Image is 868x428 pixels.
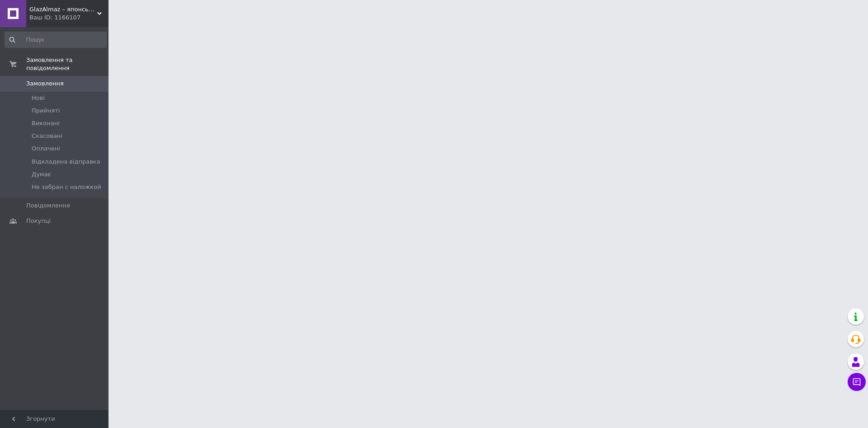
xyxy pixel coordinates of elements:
[32,170,51,179] span: Думає
[29,14,108,22] div: Ваш ID: 1166107
[29,5,97,14] span: GlazAlmaz – японські краплі для очей
[32,94,45,102] span: Нові
[5,32,107,48] input: Пошук
[26,202,70,210] span: Повідомлення
[26,217,51,225] span: Покупці
[32,158,100,166] span: Відкладена відправка
[26,56,108,72] span: Замовлення та повідомлення
[32,132,62,140] span: Скасовані
[32,145,60,153] span: Оплачені
[26,80,64,88] span: Замовлення
[848,373,866,391] button: Чат з покупцем
[32,107,60,115] span: Прийняті
[32,119,60,127] span: Виконані
[32,183,101,191] span: Не забран с наложкой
